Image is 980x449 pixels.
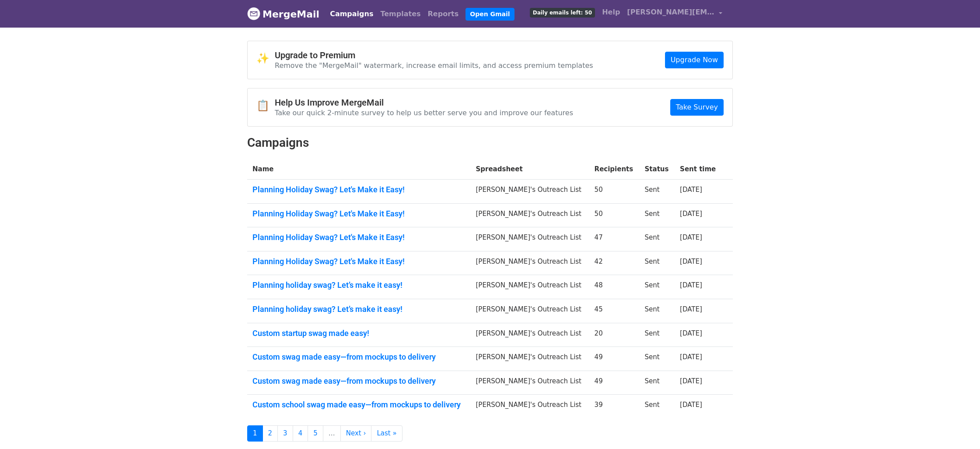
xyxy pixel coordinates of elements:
a: Help [598,4,623,21]
th: Name [247,159,471,180]
p: Remove the "MergeMail" watermark, increase email limits, and access premium templates [275,61,593,70]
a: 1 [247,425,263,442]
span: [PERSON_NAME][EMAIL_ADDRESS][PERSON_NAME][DOMAIN_NAME] [627,7,714,18]
a: 5 [308,425,323,442]
span: Daily emails left: 50 [530,8,595,18]
th: Spreadsheet [471,159,589,180]
span: ✨ [256,52,275,65]
td: 45 [589,299,640,323]
td: Sent [640,227,675,251]
td: Sent [640,299,675,323]
a: [DATE] [680,305,702,313]
a: [DATE] [680,377,702,385]
img: MergeMail logo [247,7,260,20]
td: [PERSON_NAME]'s Outreach List [471,251,589,275]
a: Open Gmail [465,8,514,21]
td: 49 [589,347,640,371]
a: [PERSON_NAME][EMAIL_ADDRESS][PERSON_NAME][DOMAIN_NAME] [623,4,726,24]
td: Sent [640,323,675,347]
td: [PERSON_NAME]'s Outreach List [471,395,589,418]
td: Sent [640,203,675,227]
td: 50 [589,203,640,227]
td: 49 [589,371,640,395]
td: Sent [640,251,675,275]
td: [PERSON_NAME]'s Outreach List [471,180,589,204]
p: Take our quick 2-minute survey to help us better serve you and improve our features [275,108,573,117]
a: [DATE] [680,401,702,409]
a: [DATE] [680,186,702,194]
a: 4 [293,425,308,442]
th: Status [640,159,675,180]
a: [DATE] [680,281,702,289]
td: [PERSON_NAME]'s Outreach List [471,299,589,323]
a: Upgrade Now [665,52,724,68]
td: [PERSON_NAME]'s Outreach List [471,323,589,347]
h2: Campaigns [247,135,733,150]
td: 47 [589,227,640,251]
a: Daily emails left: 50 [526,4,598,21]
a: Custom swag made easy—from mockups to delivery [252,376,465,386]
a: Last » [371,425,402,442]
a: Take Survey [670,99,724,116]
td: 50 [589,180,640,204]
td: Sent [640,347,675,371]
a: Planning holiday swag? Let’s make it easy! [252,304,465,314]
a: Campaigns [326,5,377,23]
td: [PERSON_NAME]'s Outreach List [471,203,589,227]
a: Planning Holiday Swag? Let's Make it Easy! [252,233,465,242]
a: MergeMail [247,5,319,23]
h4: Help Us Improve MergeMail [275,97,573,108]
th: Recipients [589,159,640,180]
a: [DATE] [680,329,702,337]
td: 48 [589,275,640,299]
td: Sent [640,180,675,204]
a: 2 [262,425,278,442]
td: Sent [640,371,675,395]
a: Planning holiday swag? Let’s make it easy! [252,280,465,290]
td: [PERSON_NAME]'s Outreach List [471,227,589,251]
th: Sent time [675,159,722,180]
a: Custom swag made easy—from mockups to delivery [252,352,465,362]
a: Templates [377,5,424,23]
a: Planning Holiday Swag? Let's Make it Easy! [252,185,465,194]
a: [DATE] [680,353,702,361]
td: [PERSON_NAME]'s Outreach List [471,347,589,371]
a: Planning Holiday Swag? Let's Make it Easy! [252,209,465,219]
td: Sent [640,395,675,418]
a: 3 [277,425,293,442]
td: [PERSON_NAME]'s Outreach List [471,275,589,299]
span: 📋 [256,99,275,112]
td: 39 [589,395,640,418]
h4: Upgrade to Premium [275,50,593,60]
td: Sent [640,275,675,299]
a: [DATE] [680,210,702,218]
a: [DATE] [680,258,702,265]
td: 20 [589,323,640,347]
a: Next › [340,425,372,442]
td: [PERSON_NAME]'s Outreach List [471,371,589,395]
a: Planning Holiday Swag? Let's Make it Easy! [252,257,465,266]
a: Reports [424,5,462,23]
td: 42 [589,251,640,275]
a: Custom startup swag made easy! [252,329,465,338]
a: [DATE] [680,233,702,241]
a: Custom school swag made easy—from mockups to delivery [252,400,465,410]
